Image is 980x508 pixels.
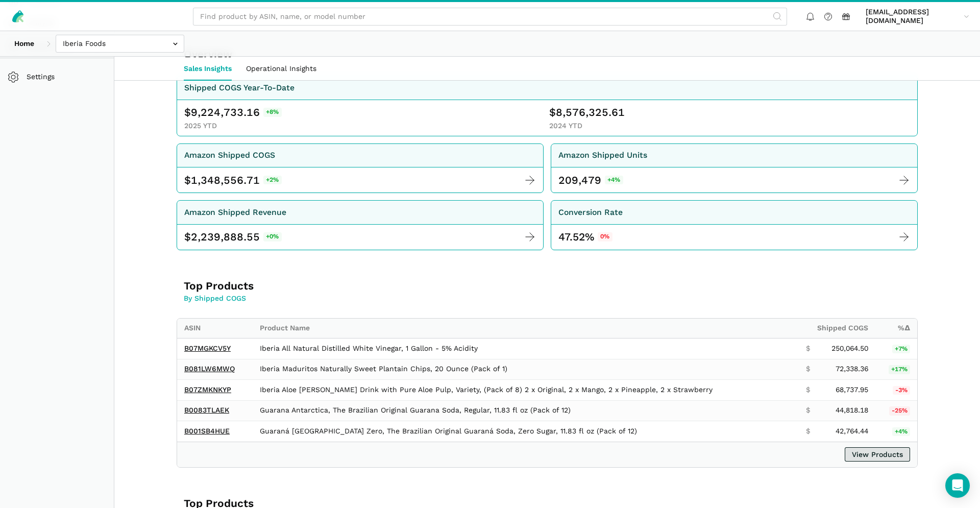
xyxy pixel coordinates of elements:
[193,8,787,26] input: Find product by ASIN, name, or model number
[831,344,868,353] span: 250,064.50
[558,206,623,219] div: Conversion Rate
[556,105,625,119] span: 8,576,325.61
[177,143,544,193] a: Amazon Shipped COGS $ 1,348,556.71 +2%
[184,385,231,394] a: B07ZMKNKYP
[806,427,810,436] span: $
[177,319,253,338] th: ASIN
[184,344,231,352] a: B07MGKCV5Y
[7,35,41,53] a: Home
[558,173,601,187] div: 209,479
[549,105,556,119] span: $
[806,406,810,415] span: $
[806,344,810,353] span: $
[263,176,282,185] span: +2%
[239,57,324,80] a: Operational Insights
[836,365,868,374] span: 72,338.36
[184,173,191,187] span: $
[263,232,282,241] span: +0%
[889,365,911,374] span: +17%
[184,406,229,414] a: B0083TLAEK
[799,319,875,338] th: Shipped COGS
[184,82,295,94] div: Shipped COGS Year-To-Date
[558,149,647,162] div: Amazon Shipped Units
[253,400,799,421] td: Guarana Antarctica, The Brazilian Original Guarana Soda, Regular, 11.83 fl oz (Pack of 12)
[845,447,910,462] a: View Products
[836,385,868,395] span: 68,737.95
[598,232,612,241] span: 0%
[806,385,810,395] span: $
[177,200,544,250] a: Amazon Shipped Revenue $ 2,239,888.55 +0%
[862,6,973,27] a: [EMAIL_ADDRESS][DOMAIN_NAME]
[806,365,810,374] span: $
[184,427,230,435] a: B001SB4HUE
[177,57,239,80] a: Sales Insights
[253,380,799,401] td: Iberia Aloe [PERSON_NAME] Drink with Pure Aloe Pulp, Variety, (Pack of 8) 2 x Original, 2 x Mango...
[836,406,868,415] span: 44,818.18
[558,230,612,244] div: 47.52%
[184,105,191,119] span: $
[191,173,260,187] span: 1,348,556.71
[263,108,282,117] span: +8%
[253,421,799,442] td: Guaraná [GEOGRAPHIC_DATA] Zero, The Brazilian Original Guaraná Soda, Zero Sugar, 11.83 fl oz (Pac...
[551,143,918,193] a: Amazon Shipped Units 209,479 +4%
[184,230,191,244] span: $
[893,386,911,395] span: -3%
[836,427,868,436] span: 42,764.44
[191,230,260,244] span: 2,239,888.55
[184,122,546,131] div: 2025 YTD
[184,206,286,219] div: Amazon Shipped Revenue
[892,427,911,437] span: +4%
[875,319,917,338] th: %Δ
[551,200,918,250] a: Conversion Rate 47.52%0%
[184,149,275,162] div: Amazon Shipped COGS
[253,359,799,380] td: Iberia Maduritos Naturally Sweet Plantain Chips, 20 Ounce (Pack of 1)
[184,293,482,304] p: By Shipped COGS
[889,406,911,416] span: -25%
[549,122,911,131] div: 2024 YTD
[605,176,623,185] span: +4%
[191,105,260,119] span: 9,224,733.16
[56,35,184,53] input: Iberia Foods
[253,319,799,338] th: Product Name
[253,338,799,359] td: Iberia All Natural Distilled White Vinegar, 1 Gallon - 5% Acidity
[945,473,970,498] div: Open Intercom Messenger
[184,279,482,293] h3: Top Products
[184,365,235,373] a: B081LW6MWQ
[866,8,960,26] span: [EMAIL_ADDRESS][DOMAIN_NAME]
[892,345,911,354] span: +7%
